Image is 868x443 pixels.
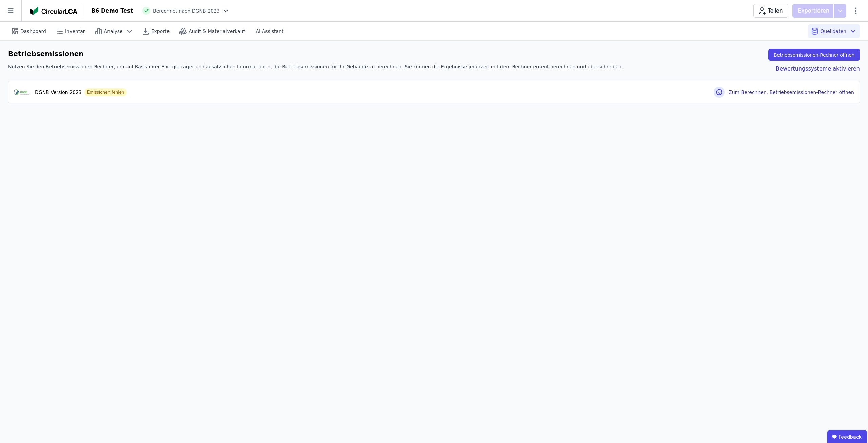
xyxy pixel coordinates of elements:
[256,28,283,35] span: AI Assistant
[65,28,85,35] span: Inventar
[104,28,123,35] span: Analyse
[91,7,133,15] div: B6 Demo Test
[729,89,854,96] h3: Zum Berechnen, Betriebsemissionen-Rechner öffnen
[798,7,831,15] p: Exportieren
[753,4,788,18] button: Teilen
[30,7,77,15] img: Concular
[8,63,623,73] div: Nutzen Sie den Betriebsemissionen-Rechner, um auf Basis ihrer Energieträger und zusätzlichen Info...
[189,28,245,35] span: Audit & Materialverkauf
[151,28,170,35] span: Exporte
[35,89,82,96] div: DGNB Version 2023
[14,88,31,96] img: cert-logo
[8,81,860,103] button: cert-logoDGNB Version 2023Emissionen fehlenZum Berechnen, Betriebsemissionen-Rechner öffnen
[84,88,127,96] div: Emissionen fehlen
[765,63,860,73] div: Bewertungssysteme aktivieren
[768,49,860,61] button: Betriebsemissionen-Rechner öffnen
[820,28,846,35] span: Quelldaten
[153,7,220,14] span: Berechnet nach DGNB 2023
[8,49,84,61] div: Betriebsemissionen
[20,28,46,35] span: Dashboard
